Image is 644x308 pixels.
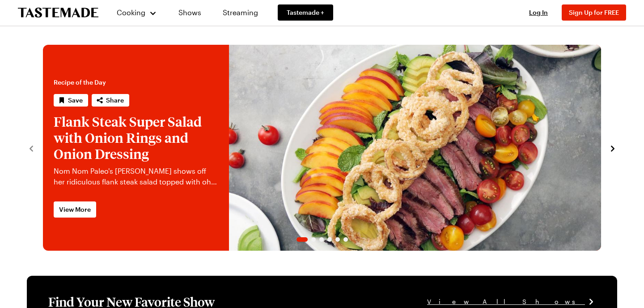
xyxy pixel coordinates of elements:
[311,237,316,242] span: Go to slide 2
[521,8,556,17] button: Log In
[427,297,585,307] span: View All Shows
[297,237,308,242] span: Go to slide 1
[608,142,617,153] button: navigate to next item
[287,8,324,17] span: Tastemade +
[54,94,88,107] button: Save recipe
[27,142,36,153] button: navigate to previous item
[59,205,91,214] span: View More
[427,297,596,307] a: View All Shows
[54,201,96,218] a: View More
[68,96,83,105] span: Save
[562,4,626,21] button: Sign Up for FREE
[92,94,129,107] button: Share
[319,237,324,242] span: Go to slide 3
[116,2,157,23] button: Cooking
[43,45,601,251] div: 1 / 6
[18,8,98,18] a: To Tastemade Home Page
[117,8,145,17] span: Cooking
[343,237,348,242] span: Go to slide 6
[529,9,548,16] span: Log In
[569,9,619,16] span: Sign Up for FREE
[327,237,332,242] span: Go to slide 4
[106,96,124,105] span: Share
[335,237,340,242] span: Go to slide 5
[278,4,333,21] a: Tastemade +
